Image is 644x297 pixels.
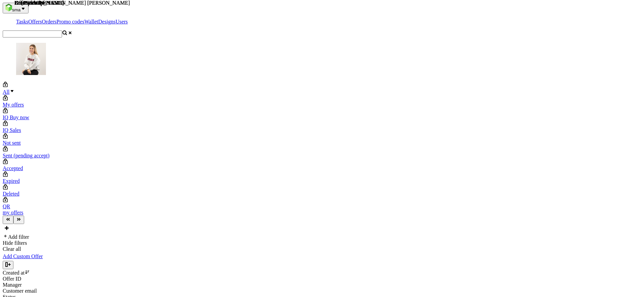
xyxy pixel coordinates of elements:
[3,146,641,158] a: Sent (pending accept)
[3,82,641,95] a: All
[115,19,127,24] a: Users
[3,276,21,282] span: Offer ID
[3,288,37,294] span: Customer email
[3,159,641,171] a: Accepted
[28,19,42,24] a: Offers
[3,240,641,246] div: Hide filters
[98,19,116,24] a: Designs
[3,246,641,252] div: Clear all
[3,233,641,240] div: Add filter
[3,121,641,133] a: IQ Sales
[3,133,641,146] a: Not sent
[12,7,20,12] span: sma
[84,19,98,24] a: Wallet
[3,282,22,288] span: Manager
[3,171,641,184] a: Expired
[3,95,641,107] a: My offers
[3,184,641,197] a: Deleted
[3,253,43,259] a: Add Custom Offer
[3,108,641,120] a: IQ Buy now
[3,3,29,13] button: sma
[56,19,84,24] a: Promo codes
[16,19,28,24] a: Tasks
[3,197,641,209] a: QR
[42,19,57,24] a: Orders
[16,43,46,75] img: Mari Fok
[3,210,23,215] a: my offers
[3,270,24,276] span: Created at
[5,4,12,11] img: logo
